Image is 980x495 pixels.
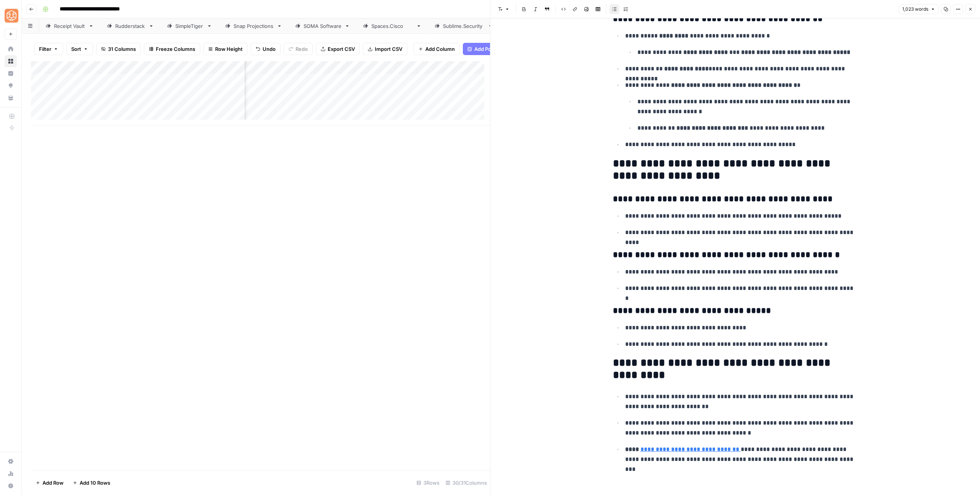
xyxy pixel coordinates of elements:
[289,18,356,34] a: SOMA Software
[5,9,18,23] img: SimpleTiger Logo
[284,43,313,55] button: Redo
[363,43,407,55] button: Import CSV
[144,43,200,55] button: Freeze Columns
[316,43,360,55] button: Export CSV
[375,45,402,53] span: Import CSV
[5,55,17,67] a: Browse
[902,6,928,13] span: 1,023 words
[413,477,443,489] div: 3 Rows
[39,18,100,34] a: Receipt Vault
[203,43,248,55] button: Row Height
[5,480,17,492] button: Help + Support
[39,45,51,53] span: Filter
[96,43,141,55] button: 31 Columns
[356,18,428,34] a: [DOMAIN_NAME]
[443,22,485,30] div: [DOMAIN_NAME]
[5,6,17,25] button: Workspace: SimpleTiger
[80,479,110,487] span: Add 10 Rows
[160,18,219,34] a: SimpleTiger
[463,43,521,55] button: Add Power Agent
[899,4,939,14] button: 1,023 words
[42,479,64,487] span: Add Row
[234,22,274,30] div: Snap Projections
[68,477,115,489] button: Add 10 Rows
[115,22,145,30] div: Rudderstack
[5,467,17,480] a: Usage
[5,80,17,92] a: Opportunities
[5,92,17,104] a: Your Data
[215,45,243,53] span: Row Height
[251,43,281,55] button: Undo
[5,43,17,55] a: Home
[413,43,460,55] button: Add Column
[175,22,204,30] div: SimpleTiger
[425,45,455,53] span: Add Column
[54,22,85,30] div: Receipt Vault
[443,477,490,489] div: 30/31 Columns
[304,22,341,30] div: SOMA Software
[108,45,136,53] span: 31 Columns
[100,18,160,34] a: Rudderstack
[71,45,81,53] span: Sort
[34,43,63,55] button: Filter
[66,43,93,55] button: Sort
[474,45,516,53] span: Add Power Agent
[328,45,355,53] span: Export CSV
[156,45,195,53] span: Freeze Columns
[5,67,17,80] a: Insights
[371,22,413,30] div: [DOMAIN_NAME]
[296,45,308,53] span: Redo
[219,18,289,34] a: Snap Projections
[263,45,276,53] span: Undo
[428,18,500,34] a: [DOMAIN_NAME]
[5,455,17,467] a: Settings
[31,477,68,489] button: Add Row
